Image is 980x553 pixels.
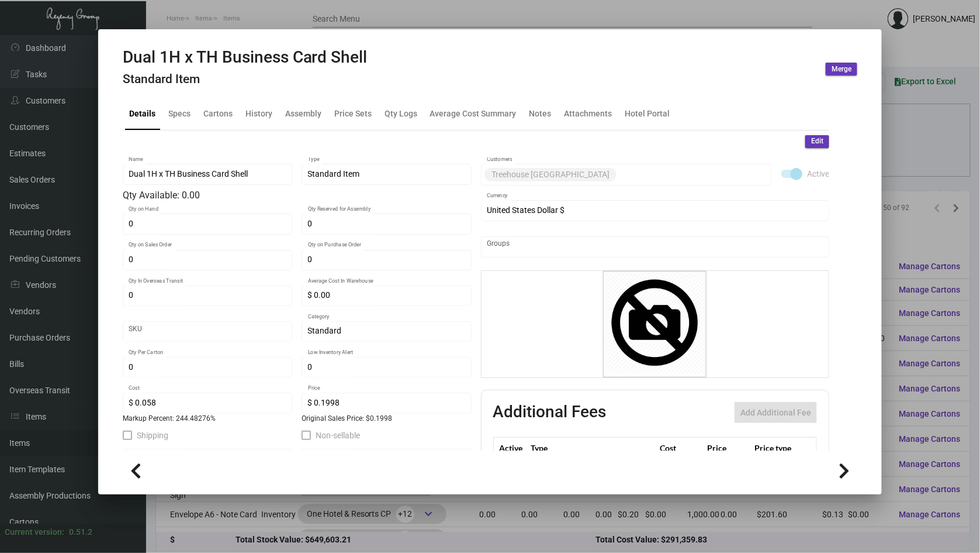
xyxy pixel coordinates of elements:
input: Add new.. [619,170,766,179]
th: Type [528,438,657,458]
div: 0.51.2 [69,526,92,538]
input: Add new.. [487,242,823,252]
div: Qty Logs [385,108,417,120]
th: Price type [752,438,803,458]
h2: Dual 1H x TH Business Card Shell [123,47,368,67]
div: Attachments [565,108,612,120]
span: Edit [811,136,823,146]
button: Merge [826,63,857,75]
th: Active [493,438,528,458]
span: Add Additional Fee [740,408,811,417]
div: Details [129,108,155,120]
span: Active [807,167,829,181]
span: Merge [832,64,851,74]
div: Average Cost Summary [430,108,517,120]
div: Specs [168,108,191,120]
div: Price Sets [334,108,372,120]
th: Price [704,438,752,458]
mat-chip: Treehouse [GEOGRAPHIC_DATA] [484,168,617,181]
div: Cartons [203,108,233,120]
button: Edit [805,135,829,148]
th: Cost [657,438,704,458]
div: Hotel Portal [625,108,670,120]
div: History [245,108,272,120]
span: Non-sellable [316,428,360,442]
button: Add Additional Fee [735,402,817,423]
span: Shipping [137,428,168,442]
h2: Additional Fees [493,402,607,423]
div: Qty Available: 0.00 [123,188,472,202]
div: Notes [529,108,552,120]
div: Assembly [285,108,321,120]
div: Current version: [5,526,64,538]
h4: Standard Item [123,72,368,87]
